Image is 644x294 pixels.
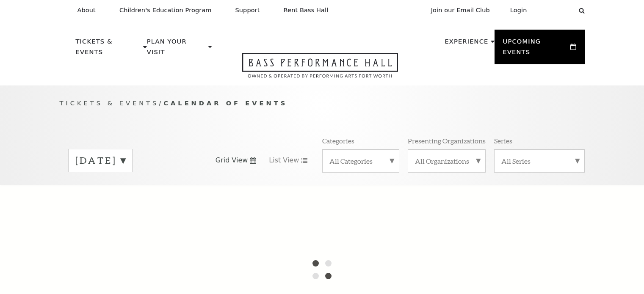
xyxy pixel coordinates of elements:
p: Rent Bass Hall [284,7,329,14]
p: Children's Education Program [119,7,212,14]
p: / [60,98,585,109]
label: All Organizations [415,157,478,165]
p: About [77,7,96,14]
label: All Series [501,157,578,165]
span: List View [269,156,299,165]
p: Categories [322,136,354,145]
p: Series [494,136,512,145]
p: Experience [445,36,488,52]
select: Select: [541,6,571,14]
label: [DATE] [75,154,125,167]
span: Tickets & Events [60,99,159,107]
p: Support [235,7,260,14]
span: Calendar of Events [163,99,287,107]
p: Plan Your Visit [147,36,206,62]
span: Grid View [216,156,248,165]
label: All Categories [329,157,392,165]
p: Upcoming Events [503,36,569,62]
p: Presenting Organizations [408,136,486,145]
p: Tickets & Events [76,36,141,62]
